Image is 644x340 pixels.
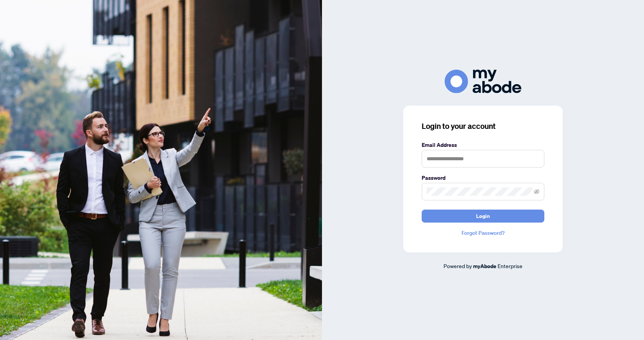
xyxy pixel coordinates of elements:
[498,262,522,269] span: Enterprise
[473,262,496,270] a: myAbode
[476,210,490,222] span: Login
[445,70,521,93] img: ma-logo
[422,229,544,237] a: Forgot Password?
[422,174,544,182] label: Password
[422,141,544,149] label: Email Address
[444,262,472,269] span: Powered by
[422,210,544,223] button: Login
[534,189,539,194] span: eye-invisible
[422,121,544,132] h3: Login to your account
